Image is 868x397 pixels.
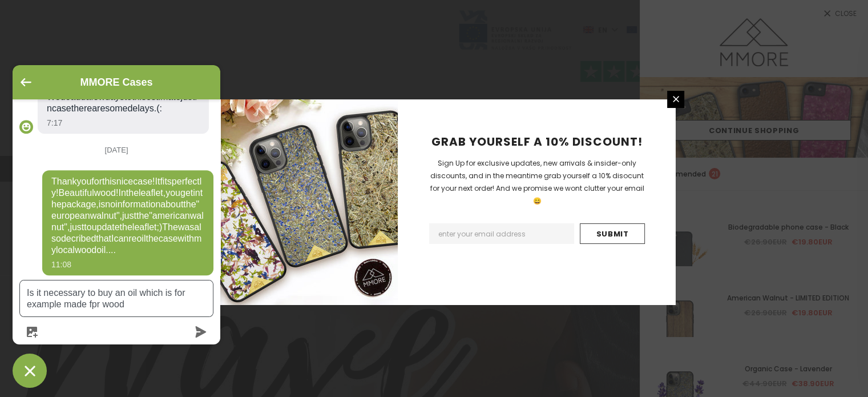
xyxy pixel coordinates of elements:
[667,91,684,108] a: Close
[580,223,645,244] input: Submit
[431,134,643,150] span: GRAB YOURSELF A 10% DISCOUNT!
[429,223,574,244] input: Email Address
[9,65,224,388] inbox-online-store-chat: Shopify online store chat
[430,158,644,206] span: Sign Up for exclusive updates, new arrivals & insider-only discounts, and in the meantime grab yo...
